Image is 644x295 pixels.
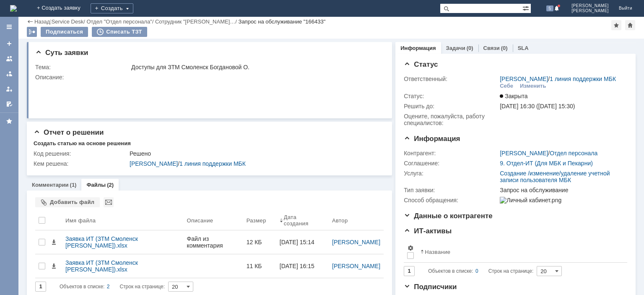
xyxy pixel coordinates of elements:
div: Код решения: [34,150,128,157]
div: Себе [500,83,513,89]
a: [PERSON_NAME] [130,160,178,167]
div: Услуга: [404,170,498,177]
span: Скачать файл [50,239,57,245]
div: (0) [467,45,473,51]
div: Решить до: [404,103,498,110]
div: / [86,18,155,25]
a: [PERSON_NAME] [500,76,548,82]
a: Отдел "Отдел персонала" [86,18,152,25]
a: [PERSON_NAME] [332,263,380,269]
div: (2) [107,182,114,188]
a: 1 линия поддержки МБК [179,160,246,167]
a: 9. Отдел-ИТ (Для МБК и Пекарни) [500,160,593,167]
div: Заявка ИТ (ЗТМ Смоленск [PERSON_NAME]).xlsx [65,235,180,249]
div: Имя файла [65,217,96,224]
span: Информация [404,135,460,143]
div: (0) [501,45,508,51]
i: Строк на странице: [428,266,533,276]
div: Создать статью на основе решения [34,140,131,147]
a: Создание /изменение/удаление учетной записи пользователя МБК [500,170,610,183]
span: Данные о контрагенте [404,212,493,220]
div: Статус: [404,93,498,99]
span: Настройки [407,245,414,251]
div: / [500,76,616,82]
th: Название [417,241,621,263]
div: Файл из комментария [187,235,240,249]
a: Создать заявку [3,37,16,50]
div: Решено [130,150,380,157]
div: Отправить выбранные файлы [104,197,114,207]
div: Изменить [520,83,546,89]
div: Создать [91,3,133,13]
div: Кем решена: [34,160,128,167]
div: Запрос на обслуживание [500,187,623,193]
div: 2 [107,282,110,292]
div: 12 КБ [247,239,273,245]
a: Отдел персонала [550,150,597,157]
div: Заявка ИТ (ЗТМ Смоленск [PERSON_NAME]).xlsx [65,259,180,273]
a: Назад [34,18,50,25]
a: Перейти на домашнюю страницу [10,5,17,12]
div: Описание [187,217,213,224]
div: Тип заявки: [404,187,498,193]
span: Закрыта [500,93,527,99]
div: [DATE] 16:15 [280,263,314,269]
a: SLA [518,45,529,51]
div: 0 [475,266,478,276]
a: Мои заявки [3,82,16,96]
a: Сотрудник "[PERSON_NAME]… [155,18,235,25]
div: 11 КБ [247,263,273,269]
div: Способ обращения: [404,197,498,204]
a: Заявки в моей ответственности [3,67,16,81]
div: Сделать домашней страницей [625,20,635,30]
a: Заявки на командах [3,52,16,65]
div: Название [425,249,450,255]
div: Описание: [35,74,382,81]
span: Объектов в списке: [428,268,473,274]
a: Задачи [446,45,465,51]
div: / [52,18,87,25]
div: (1) [70,182,77,188]
a: 1 линия поддержки МБК [550,76,616,82]
i: Строк на странице: [60,282,165,292]
a: Информация [400,45,436,51]
a: Мои согласования [3,97,16,111]
span: 5 [546,5,554,11]
span: [DATE] 16:30 ([DATE] 15:30) [500,103,575,110]
div: / [130,160,380,167]
div: / [155,18,239,25]
div: Доступы для ЗТМ Смоленск Богдановой О. [131,64,380,70]
th: Имя файла [62,211,184,230]
img: logo [10,5,17,12]
th: Размер [243,211,276,230]
div: Запрос на обслуживание "166433" [239,18,326,25]
th: Дата создания [276,211,329,230]
span: Подписчики [404,283,457,291]
div: [DATE] 15:14 [280,239,314,245]
div: Автор [332,217,348,224]
a: Файлы [86,182,106,188]
div: Размер [247,217,266,224]
span: [PERSON_NAME] [571,3,609,8]
a: [PERSON_NAME] [332,239,380,245]
img: Личный кабинет.png [500,197,561,204]
div: Ответственный: [404,76,498,82]
span: Статус [404,60,438,68]
span: Скачать файл [50,263,57,269]
span: Расширенный поиск [522,4,531,12]
span: Объектов в списке: [60,284,104,290]
th: Автор [329,211,384,230]
div: Oцените, пожалуйста, работу специалистов: [404,113,498,126]
a: [PERSON_NAME] [500,150,548,157]
span: ИТ-активы [404,227,452,235]
a: Связи [483,45,500,51]
span: Отчет о решении [34,128,104,136]
div: Тема: [35,64,130,70]
div: Контрагент: [404,150,498,157]
div: | [50,18,51,24]
div: Дата создания [284,214,319,227]
div: Работа с массовостью [27,27,37,37]
div: Соглашение: [404,160,498,167]
div: Добавить в избранное [611,20,621,30]
span: [PERSON_NAME] [571,8,609,13]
